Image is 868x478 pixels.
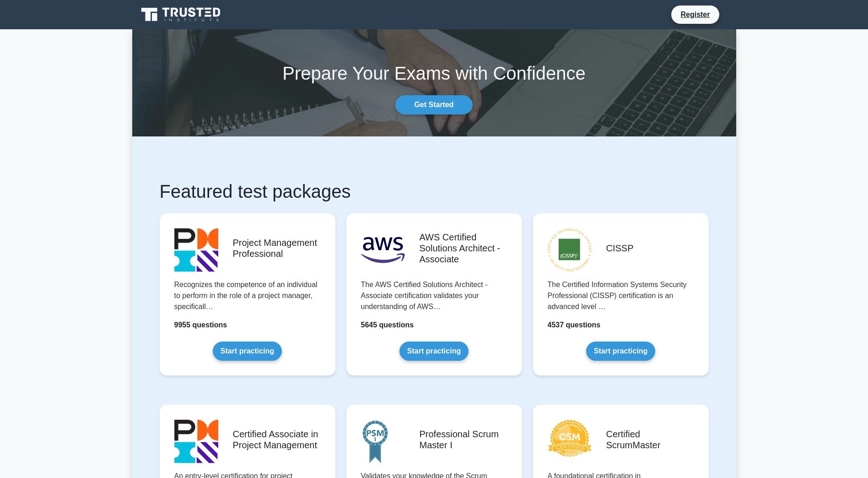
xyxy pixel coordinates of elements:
[132,62,736,84] h1: Prepare Your Exams with Confidence
[586,342,655,361] a: Start practicing
[160,180,709,202] h1: Featured test packages
[213,342,282,361] a: Start practicing
[399,342,469,361] a: Start practicing
[395,95,472,114] a: Get Started
[675,9,715,20] a: Register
